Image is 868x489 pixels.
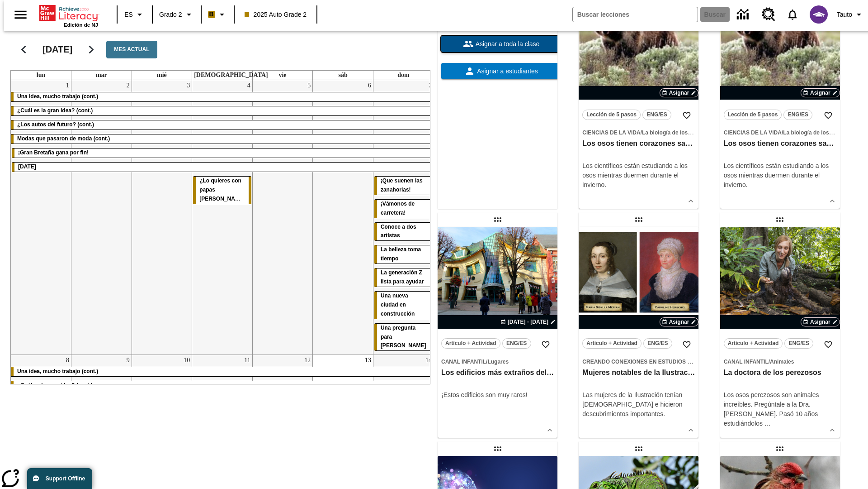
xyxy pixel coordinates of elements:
button: Añadir a mis Favoritas [820,107,836,124]
div: Lección arrastrable: Los edificios más extraños del mundo [491,212,505,227]
span: Lección de 5 pasos [728,110,778,120]
button: Mes actual [106,41,157,58]
a: 4 de septiembre de 2025 [245,80,252,91]
td: 7 de septiembre de 2025 [373,80,434,355]
span: ¡Vámonos de carretera! [381,201,415,216]
a: 8 de septiembre de 2025 [64,355,71,366]
span: Asignar [810,318,830,326]
p: Las mujeres de la Ilustración tenían [DEMOGRAPHIC_DATA] e hicieron descubrimientos importantes. [582,390,695,419]
span: / [641,129,642,136]
div: ¡Gran Bretaña gana por fin! [12,149,433,158]
a: 10 de septiembre de 2025 [182,355,192,366]
button: Añadir a mis Favoritas [679,107,695,124]
button: Abrir el menú lateral [7,1,34,28]
button: Asignar Elegir fechas [801,317,840,326]
div: ¡Estos edificios son muy raros! [441,390,554,400]
span: ES [124,10,133,19]
span: [DATE] - [DATE] [508,318,548,326]
span: Asignar a estudiantes [475,67,538,76]
a: Portada [39,4,98,22]
span: Artículo + Actividad [586,339,637,348]
div: ¡Que suenen las zanahorias! [374,177,433,195]
span: Conoce a dos artistas [381,224,416,239]
h3: Mujeres notables de la Ilustración [582,368,695,378]
div: Conoce a dos artistas [374,223,433,241]
div: Lección arrastrable: Pregúntale a la científica: Misterios de la mente [491,441,505,456]
span: Día del Trabajo [18,163,36,170]
div: lesson details [438,227,557,438]
span: / [769,359,770,365]
button: Artículo + Actividad [582,338,642,349]
span: La generación Z lista para ayudar [381,269,424,285]
img: avatar image [810,5,828,24]
h3: Los osos tienen corazones sanos, pero ¿por qué? [582,139,695,149]
div: ¿Los autos del futuro? (cont.) [11,120,434,129]
span: Edición de NJ [64,22,98,28]
td: 4 de septiembre de 2025 [192,80,253,355]
a: Centro de recursos, Se abrirá en una pestaña nueva. [756,2,781,27]
button: ENG/ES [783,110,812,120]
a: 12 de septiembre de 2025 [302,355,312,366]
a: lunes [35,71,47,80]
button: Añadir a mis Favoritas [679,336,695,353]
button: Perfil/Configuración [833,6,868,23]
a: 14 de septiembre de 2025 [424,355,434,366]
span: Tema: Ciencias de la Vida/La biología de los sistemas humanos y la salud [724,128,836,137]
button: Artículo + Actividad [441,338,500,349]
button: 06 ago - 06 ago Elegir fechas [499,318,557,326]
a: viernes [277,71,288,80]
button: Ver más [684,194,698,208]
div: Una nueva ciudad en construcción [374,292,433,319]
h3: Los edificios más extraños del mundo [441,368,554,378]
a: 3 de septiembre de 2025 [185,80,192,91]
td: 1 de septiembre de 2025 [11,80,71,355]
span: Tema: Canal Infantil/Animales [724,357,836,366]
button: ENG/ES [643,338,672,349]
span: Tema: Ciencias de la Vida/La biología de los sistemas humanos y la salud [582,128,695,137]
div: Día del Trabajo [12,163,433,172]
span: Una idea, mucho trabajo (cont.) [17,369,98,375]
span: Canal Infantil [724,359,769,365]
a: 11 de septiembre de 2025 [242,355,252,366]
span: ENG/ES [647,339,668,348]
span: Creando conexiones en Estudios Sociales [582,359,715,365]
span: Lección de 5 pasos [586,110,637,120]
a: martes [94,71,109,80]
button: Escoja un nuevo avatar [804,3,833,26]
a: 9 de septiembre de 2025 [125,355,132,366]
button: Lección de 5 pasos [582,110,641,120]
button: Artículo + Actividad [724,338,783,349]
div: La belleza toma tiempo [374,245,433,264]
div: Una idea, mucho trabajo (cont.) [11,368,434,377]
span: ¿Los autos del futuro? (cont.) [17,121,94,128]
a: Notificaciones [781,3,804,26]
span: ENG/ES [789,339,809,348]
span: Tema: Creando conexiones en Estudios Sociales/Historia universal II [582,357,695,366]
div: Lección arrastrable: Ahora las aves van más al norte [773,441,787,456]
button: Asignar Elegir fechas [660,88,699,97]
span: Asignar [669,318,689,326]
button: Support Offline [27,468,92,489]
span: Una idea, mucho trabajo (cont.) [17,93,98,100]
span: Tauto [837,10,852,19]
span: Lugares [487,359,509,365]
div: ¿Lo quieres con papas fritas? [193,177,251,204]
button: Asignar a estudiantes [441,63,561,79]
span: ENG/ES [646,110,667,120]
a: sábado [336,71,349,80]
div: ¡Vámonos de carretera! [374,200,433,218]
span: ¿Cuál es la gran idea? (cont.) [17,383,93,389]
button: Asignar a toda la clase [441,36,561,52]
button: Añadir a mis Favoritas [820,336,836,353]
button: Ver más [684,423,698,437]
h3: La doctora de los perezosos [724,368,836,378]
span: / [782,129,783,136]
span: Support Offline [46,475,85,482]
span: 2025 Auto Grade 2 [245,10,307,19]
td: 3 de septiembre de 2025 [132,80,192,355]
a: 1 de septiembre de 2025 [64,80,71,91]
span: ¿Cuál es la gran idea? (cont.) [17,107,93,114]
button: Añadir a mis Favoritas [538,336,554,353]
span: Una nueva ciudad en construcción [381,292,415,317]
a: 6 de septiembre de 2025 [366,80,373,91]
